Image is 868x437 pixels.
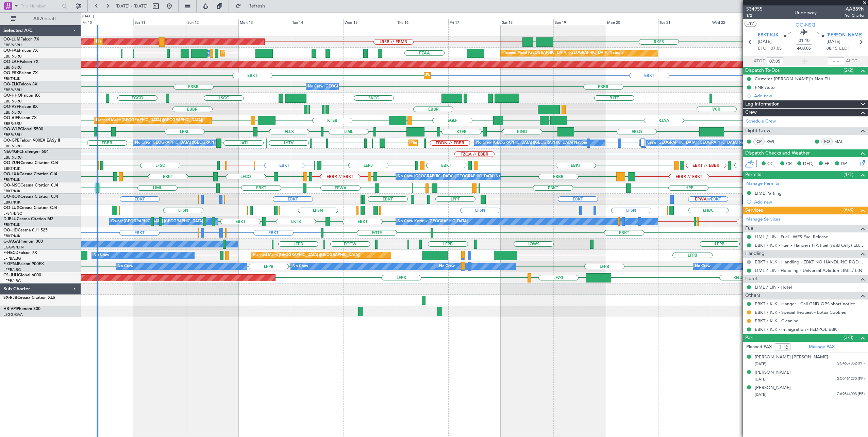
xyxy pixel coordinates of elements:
a: Manage PAX [809,344,835,351]
a: OO-LXACessna Citation CJ4 [3,172,57,176]
a: G-JAGAPhenom 300 [3,240,43,244]
a: EBBR/BRU [3,65,22,70]
a: KWI [766,139,782,145]
span: D-IBLU [3,217,17,221]
a: F-HECDFalcon 7X [3,251,37,255]
div: Fri 17 [448,19,501,25]
a: EBKT / KJK - Hangar - Call GND OPS short notice [755,301,855,307]
div: No Crew [439,261,455,272]
div: Planned Maint [GEOGRAPHIC_DATA] ([GEOGRAPHIC_DATA] National) [96,37,219,47]
a: EBBR/BRU [3,144,22,149]
div: No Crew [GEOGRAPHIC_DATA] ([GEOGRAPHIC_DATA] National) [641,138,755,148]
a: EBBR/BRU [3,43,22,48]
a: HB-VPIPhenom 300 [3,307,40,311]
a: Manage Services [746,216,780,223]
span: Others [745,292,760,300]
div: No Crew [GEOGRAPHIC_DATA] ([GEOGRAPHIC_DATA] National) [476,138,590,148]
span: 01:10 [799,37,809,44]
a: LFPB/LBG [3,256,21,261]
a: EBBR/BRU [3,132,22,137]
a: D-IBLUCessna Citation M2 [3,217,53,221]
span: GA9844003 (PP) [837,391,865,397]
div: [PERSON_NAME] [755,369,791,376]
div: [PERSON_NAME] [755,385,791,391]
a: EBBR/BRU [3,99,22,104]
span: DFC, [803,161,813,167]
a: MAL [834,139,850,145]
div: No Crew [94,250,109,260]
div: Tue 21 [658,19,711,25]
a: OO-NSGCessna Citation CJ4 [3,183,58,188]
span: G-JAGA [3,240,19,244]
a: EBKT / KJK - Fuel - Flanders FIA Fuel (AAB Only) EBKT / KJK [755,242,865,248]
button: All Aircraft [7,13,74,24]
span: 08:15 [827,45,837,52]
div: Planned Maint [GEOGRAPHIC_DATA] ([GEOGRAPHIC_DATA]) [96,115,203,126]
span: N604GF [3,150,19,154]
span: OO-HHO [3,94,21,98]
a: LIML / LIN - Handling - Universal Aviation LIML / LIN [755,268,862,273]
span: Handling [745,250,765,258]
a: OO-FSXFalcon 7X [3,71,38,75]
a: OO-LUMFalcon 7X [3,37,39,42]
span: OO-ZUN [3,161,20,165]
span: Crew [745,109,757,116]
span: CC, [767,161,775,167]
input: --:-- [767,57,783,65]
a: EBBR/BRU [3,121,22,126]
span: AAB89N [844,5,865,13]
span: EBKT KJK [758,32,779,39]
span: 534955 [746,5,763,13]
span: OO-ELK [3,82,19,86]
a: OO-ROKCessna Citation CJ4 [3,195,58,199]
a: F-GPNJFalcon 900EX [3,262,44,266]
div: Mon 13 [238,19,291,25]
span: [DATE] [758,38,772,45]
span: Flight Crew [745,127,770,135]
span: F-HECD [3,251,18,255]
div: Sat 11 [133,19,186,25]
span: GC0461270 (PP) [837,376,865,382]
a: OO-JIDCessna CJ1 525 [3,228,48,232]
div: Add new [754,93,865,99]
span: SX-RJB [3,296,17,300]
span: All Aircraft [18,16,72,21]
div: Sun 12 [186,19,238,25]
a: EBKT/KJK [3,222,20,227]
span: [DATE] - [DATE] [116,3,148,9]
span: FP [824,161,830,167]
input: Trip Number [21,1,60,11]
span: Dispatch To-Dos [745,67,780,75]
a: EBBR/BRU [3,110,22,115]
div: FO [821,138,833,145]
span: Hotel [745,275,757,283]
span: ETOT [758,45,769,52]
span: OO-ROK [3,195,20,199]
a: EBKT/KJK [3,177,20,182]
div: Sat 18 [501,19,553,25]
div: Add new [754,199,865,205]
span: ELDT [839,45,850,52]
a: EBKT / KJK - Special Request - Lotus Cookies [755,309,846,315]
a: Schedule Crew [746,118,776,125]
a: OO-AIEFalcon 7X [3,116,37,120]
a: EBKT/KJK [3,76,20,81]
a: SX-RJBCessna Citation XLS [3,296,55,300]
a: EBKT/KJK [3,189,20,194]
div: No Crew [GEOGRAPHIC_DATA] ([GEOGRAPHIC_DATA] National) [308,82,422,92]
div: Thu 16 [396,19,448,25]
span: CR [786,161,792,167]
span: DP [841,161,847,167]
span: 07:05 [771,45,782,52]
span: [DATE] [755,361,766,367]
label: Planned PAX [746,344,772,351]
span: Refresh [243,4,271,9]
a: EBBR/BRU [3,54,22,59]
div: Planned Maint [GEOGRAPHIC_DATA] ([GEOGRAPHIC_DATA] National) [411,138,534,148]
span: OO-NSG [3,183,20,188]
div: Mon 20 [606,19,658,25]
span: HB-VPI [3,307,17,311]
a: OO-ZUNCessna Citation CJ4 [3,161,58,165]
a: EBBR/BRU [3,155,22,160]
div: Planned Maint [GEOGRAPHIC_DATA] ([GEOGRAPHIC_DATA]) [253,250,360,260]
